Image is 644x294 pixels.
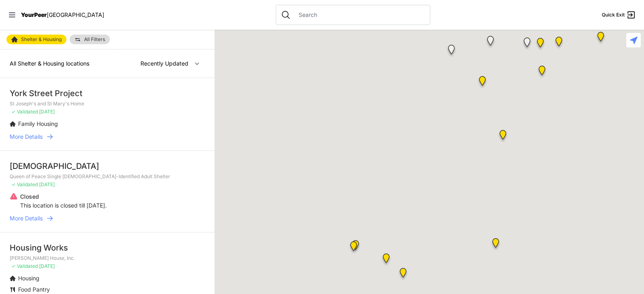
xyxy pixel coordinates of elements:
div: Mainchance Adult Drop-in Center [381,253,391,266]
a: YourPeer[GEOGRAPHIC_DATA] [21,12,104,17]
div: 30th Street Intake Center for Men [398,268,408,281]
div: ServiceLine [349,241,359,254]
p: Queen of Peace Single [DEMOGRAPHIC_DATA]-Identified Adult Shelter [10,173,205,180]
span: ✓ Validated [11,109,38,115]
span: [DATE] [39,109,55,115]
a: More Details [10,214,205,222]
div: Queen of Peace Single Male-Identified Adult Shelter [522,37,532,50]
span: All Shelter & Housing locations [10,60,89,67]
p: This location is closed till [DATE]. [20,201,107,210]
div: Upper West Side, Closed [485,36,495,49]
span: Family Housing [18,120,58,127]
span: All Filters [84,37,105,42]
div: Bailey House, Inc. [477,76,487,89]
span: YourPeer [21,11,47,18]
span: [GEOGRAPHIC_DATA] [47,11,104,18]
a: All Filters [70,35,110,44]
p: St Joseph's and St Mary's Home [10,101,205,107]
span: Food Pantry [18,286,50,293]
input: Search [294,11,425,19]
div: Living Room 24-Hour Drop-In Center [596,32,606,45]
span: More Details [10,133,43,141]
span: [DATE] [39,263,55,269]
p: Closed [20,193,107,201]
a: Shelter & Housing [6,35,66,44]
span: More Details [10,214,43,222]
span: ✓ Validated [11,263,38,269]
span: Shelter & Housing [21,37,62,42]
div: The Bronx Pride Center [535,38,545,51]
div: York Street Project [10,88,205,99]
div: Antonio Olivieri Drop-in Center [351,240,361,253]
p: [PERSON_NAME] House, Inc. [10,255,205,261]
div: Queen of Peace Single Female-Identified Adult Shelter [446,45,456,58]
div: Queens - Main Office [491,238,501,251]
div: Housing Works [10,242,205,253]
a: Quick Exit [602,10,636,20]
span: [DATE] [39,181,55,187]
div: Keener Men's Shelter [498,130,508,143]
span: Quick Exit [602,12,625,18]
div: Hunts Point Multi-Service Center [554,37,564,49]
div: [DEMOGRAPHIC_DATA] [10,160,205,172]
a: More Details [10,133,205,141]
span: ✓ Validated [11,181,38,187]
span: Housing [18,275,39,282]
